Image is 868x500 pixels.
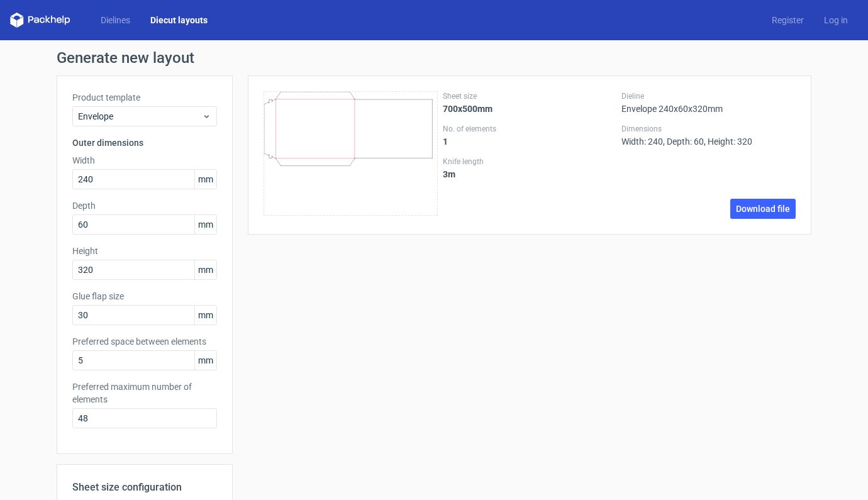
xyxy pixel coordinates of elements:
[443,91,617,101] label: Sheet size
[621,91,796,114] div: Envelope 240x60x320mm
[814,14,858,26] a: Log in
[91,14,140,26] a: Dielines
[72,245,217,257] label: Height
[194,351,216,370] span: mm
[194,215,216,234] span: mm
[443,104,492,114] strong: 700x500mm
[443,136,448,147] strong: 1
[621,124,796,134] label: Dimensions
[443,157,617,167] label: Knife length
[762,14,814,26] a: Register
[72,199,217,212] label: Depth
[621,124,796,147] div: Width: 240, Depth: 60, Height: 320
[194,170,216,189] span: mm
[72,91,217,104] label: Product template
[621,91,796,101] label: Dieline
[194,306,216,325] span: mm
[140,14,218,26] a: Diecut layouts
[72,381,217,406] label: Preferred maximum number of elements
[443,124,617,134] label: No. of elements
[194,260,216,279] span: mm
[72,154,217,167] label: Width
[730,199,796,219] a: Download file
[72,480,217,495] h2: Sheet size configuration
[57,50,811,65] h1: Generate new layout
[78,110,202,123] span: Envelope
[72,335,217,348] label: Preferred space between elements
[72,136,217,149] h3: Outer dimensions
[443,169,455,179] strong: 3 m
[72,290,217,303] label: Glue flap size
